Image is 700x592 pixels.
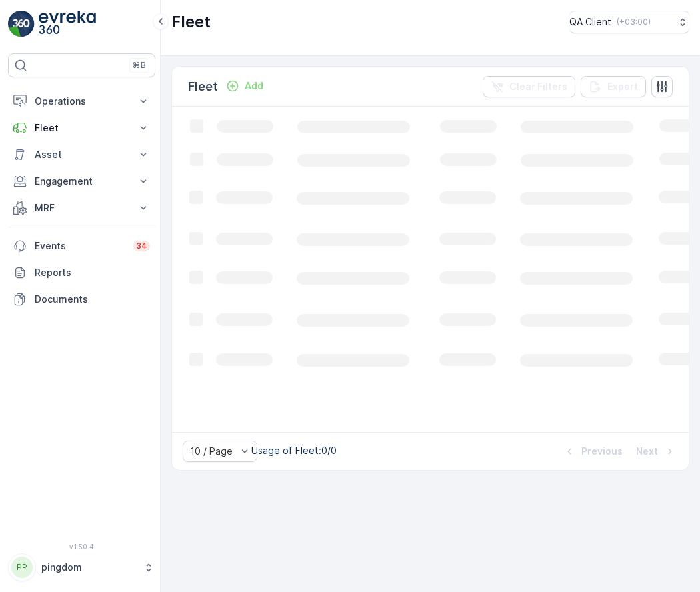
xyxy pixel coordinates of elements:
[607,80,638,93] p: Export
[8,259,155,286] a: Reports
[8,11,35,37] img: logo
[245,79,263,93] p: Add
[8,168,155,195] button: Engagement
[35,95,129,108] p: Operations
[35,293,150,306] p: Documents
[35,121,129,135] p: Fleet
[136,241,147,251] p: 34
[188,77,218,96] p: Fleet
[11,557,33,578] div: PP
[8,553,155,581] button: PPpingdom
[635,443,678,459] button: Next
[483,76,575,97] button: Clear Filters
[35,175,129,188] p: Engagement
[581,76,646,97] button: Export
[8,233,155,259] a: Events34
[41,561,137,574] p: pingdom
[8,286,155,313] a: Documents
[617,17,651,27] p: ( +03:00 )
[581,445,623,458] p: Previous
[8,195,155,221] button: MRF
[133,60,146,71] p: ⌘B
[569,11,689,33] button: QA Client(+03:00)
[8,141,155,168] button: Asset
[35,201,129,215] p: MRF
[35,239,125,253] p: Events
[509,80,567,93] p: Clear Filters
[636,445,658,458] p: Next
[8,88,155,115] button: Operations
[561,443,624,459] button: Previous
[251,444,337,457] p: Usage of Fleet : 0/0
[35,148,129,161] p: Asset
[171,11,211,33] p: Fleet
[569,15,611,29] p: QA Client
[39,11,96,37] img: logo_light-DOdMpM7g.png
[35,266,150,279] p: Reports
[221,78,269,94] button: Add
[8,543,155,551] span: v 1.50.4
[8,115,155,141] button: Fleet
